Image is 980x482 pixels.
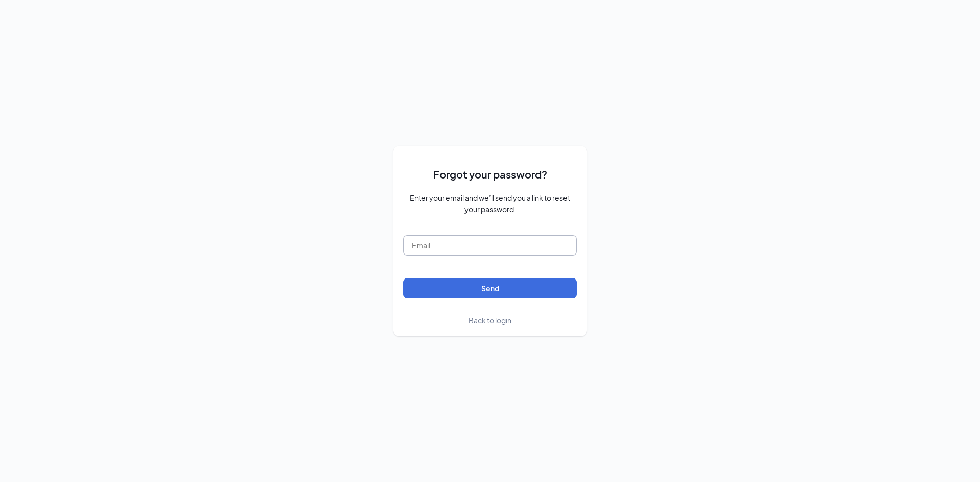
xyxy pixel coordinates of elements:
[403,235,577,256] input: Email
[403,192,577,215] span: Enter your email and we’ll send you a link to reset your password.
[403,278,577,298] button: Send
[433,166,547,182] span: Forgot your password?
[469,315,511,326] a: Back to login
[469,316,511,325] span: Back to login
